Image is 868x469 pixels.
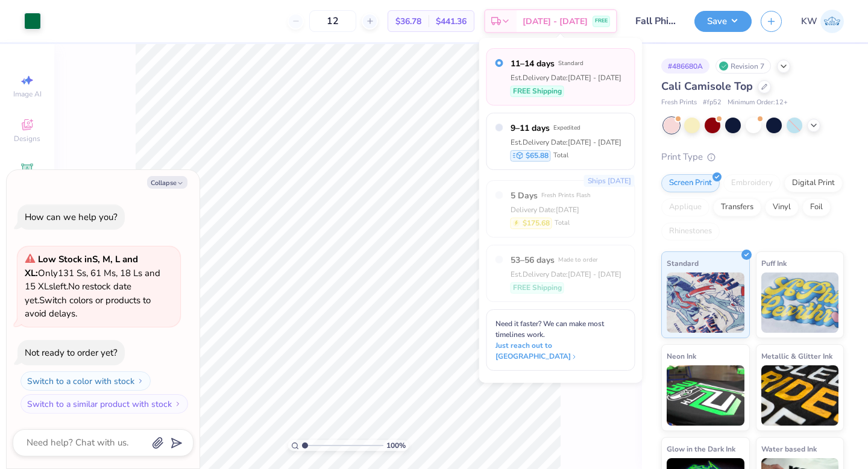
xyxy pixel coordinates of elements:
span: [DATE] - [DATE] [523,15,588,28]
a: KW [801,10,844,33]
span: Total [555,218,570,228]
div: Print Type [661,150,844,164]
span: KW [801,14,817,28]
span: Need it faster? We can make most timelines work. [495,319,604,339]
img: Switch to a color with stock [137,377,144,385]
span: Puff Ink [761,257,787,269]
span: Image AI [13,89,42,99]
span: 53–56 days [511,254,555,266]
span: 5 Days [511,189,538,202]
span: Only 131 Ss, 61 Ms, 18 Ls and 15 XLs left. Switch colors or products to avoid delays. [25,253,160,319]
span: Designs [14,134,40,143]
button: Collapse [147,176,187,189]
span: Fresh Prints [661,98,697,108]
img: Standard [667,272,744,333]
span: Standard [667,257,699,269]
span: Standard [558,59,583,68]
span: # fp52 [703,98,722,108]
span: Expedited [553,124,580,132]
span: 9–11 days [511,122,550,134]
span: FREE Shipping [513,86,562,96]
span: Total [553,151,568,161]
span: FREE Shipping [513,282,562,293]
span: $65.88 [526,150,549,161]
span: FREE [595,17,608,25]
div: Revision 7 [715,58,771,74]
span: Fresh Prints Flash [541,191,591,200]
span: Cali Camisole Top [661,79,753,93]
span: Glow in the Dark Ink [667,442,735,455]
div: Applique [661,198,709,216]
img: Metallic & Glitter Ink [761,365,839,426]
input: – – [309,10,356,32]
span: $441.36 [436,15,467,28]
div: Foil [802,198,831,216]
div: Screen Print [661,174,720,192]
div: Est. Delivery Date: [DATE] - [DATE] [511,72,621,83]
div: How can we help you? [25,211,118,223]
img: Neon Ink [667,365,744,426]
span: 11–14 days [511,57,555,70]
button: Switch to a color with stock [20,371,151,391]
span: Just reach out to [GEOGRAPHIC_DATA] [495,340,626,362]
img: Kailey Wyatt [820,10,844,33]
input: Untitled Design [626,9,685,33]
div: Est. Delivery Date: [DATE] - [DATE] [511,269,621,280]
span: Made to order [558,256,598,264]
span: $36.78 [395,15,421,28]
div: Est. Delivery Date: [DATE] - [DATE] [511,137,621,148]
div: Vinyl [765,198,799,216]
button: Save [694,11,752,32]
span: Neon Ink [667,350,696,362]
div: # 486680A [661,58,709,74]
span: No restock date yet. [25,280,131,306]
span: 100 % [386,440,406,451]
div: Embroidery [723,174,781,192]
div: Delivery Date: [DATE] [511,204,591,215]
div: Digital Print [784,174,843,192]
strong: Low Stock in S, M, L and XL : [25,253,138,279]
img: Puff Ink [761,272,839,333]
div: Transfers [713,198,761,216]
span: Metallic & Glitter Ink [761,350,832,362]
div: Rhinestones [661,222,720,241]
span: Water based Ink [761,442,817,455]
span: Minimum Order: 12 + [728,98,788,108]
span: $175.68 [523,218,550,228]
div: Not ready to order yet? [25,347,118,359]
img: Switch to a similar product with stock [174,400,181,408]
button: Switch to a similar product with stock [20,394,188,414]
